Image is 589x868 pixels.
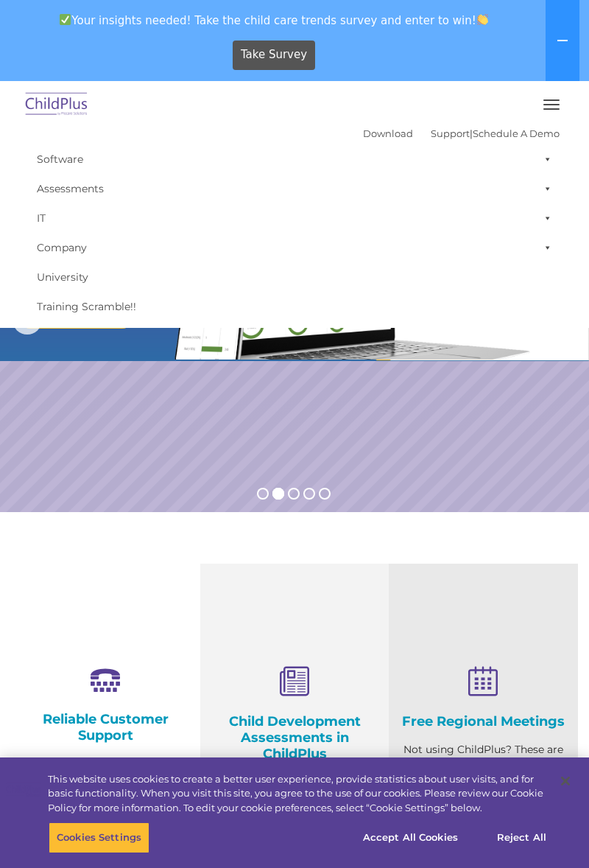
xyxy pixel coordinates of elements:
span: Take Survey [241,42,307,68]
a: Assessments [29,174,560,203]
a: Take Survey [233,41,316,70]
button: Accept All Cookies [355,822,466,853]
h4: Child Development Assessments in ChildPlus [211,713,378,762]
font: | [363,127,560,139]
a: Schedule A Demo [473,127,560,139]
a: Download [363,127,413,139]
a: IT [29,203,560,233]
h4: Free Regional Meetings [400,713,567,729]
button: Close [549,765,582,797]
a: University [29,262,560,292]
img: 👏 [477,14,488,25]
span: Your insights needed! Take the child care trends survey and enter to win! [6,6,543,35]
p: Not using ChildPlus? These are a great opportunity to network and learn from ChildPlus users. Fin... [400,741,567,851]
img: ChildPlus by Procare Solutions [22,88,91,122]
h4: Reliable Customer Support [22,711,189,743]
a: Training Scramble!! [29,292,560,321]
a: Support [431,127,470,139]
button: Cookies Settings [49,822,149,853]
a: Software [29,144,560,174]
a: Company [29,233,560,262]
img: ✅ [60,14,71,25]
div: This website uses cookies to create a better user experience, provide statistics about user visit... [48,772,548,816]
button: Reject All [476,822,568,853]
